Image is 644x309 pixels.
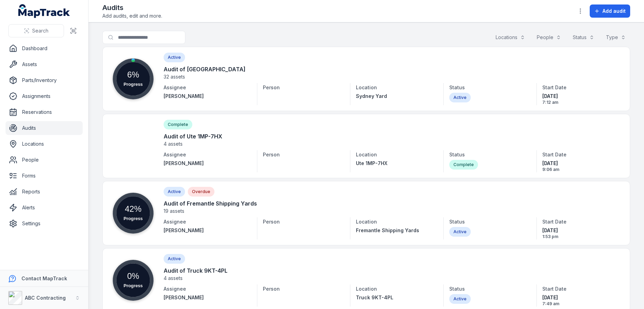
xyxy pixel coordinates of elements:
a: [PERSON_NAME] [164,160,251,167]
a: Alerts [6,201,83,215]
a: Assignments [6,89,83,103]
button: Add audit [590,4,630,18]
span: Add audit [602,8,626,15]
span: Sydney Yard [356,93,387,99]
button: Status [568,31,599,44]
strong: Contact MapTrack [21,275,67,281]
span: [DATE] [542,93,619,100]
span: 9:06 am [542,167,619,172]
span: 1:53 pm [542,234,619,239]
time: 19/09/2025, 9:06:59 am [542,160,619,172]
a: [PERSON_NAME] [164,227,251,234]
div: Active [449,227,471,237]
a: [PERSON_NAME] [164,93,251,100]
a: Fremantle Shipping Yards [356,227,432,234]
a: Ute 1MP-7HX [356,160,432,167]
a: MapTrack [18,4,70,18]
strong: ABC Contracting [25,295,66,301]
a: Locations [6,137,83,151]
a: [PERSON_NAME] [164,294,251,301]
div: Complete [449,160,478,170]
button: Search [8,24,64,37]
div: Active [449,93,471,102]
span: [DATE] [542,160,619,167]
a: Audits [6,121,83,135]
span: [DATE] [542,227,619,234]
span: 7:12 am [542,100,619,105]
a: Reports [6,185,83,199]
button: Type [601,31,630,44]
time: 03/10/2025, 7:12:28 am [542,93,619,105]
time: 18/09/2025, 7:49:23 am [542,294,619,307]
a: Dashboard [6,42,83,55]
span: [DATE] [542,294,619,301]
a: Forms [6,169,83,183]
a: Sydney Yard [356,93,432,100]
button: People [532,31,565,44]
a: Assets [6,57,83,71]
a: People [6,153,83,167]
h2: Audits [102,3,162,12]
time: 18/09/2025, 1:53:02 pm [542,227,619,239]
span: Add audits, edit and more. [102,12,162,19]
span: Fremantle Shipping Yards [356,227,419,233]
div: Active [449,294,471,304]
a: Parts/Inventory [6,73,83,87]
span: Truck 9KT-4PL [356,294,393,300]
a: Settings [6,217,83,230]
span: 7:49 am [542,301,619,307]
a: Reservations [6,105,83,119]
a: Truck 9KT-4PL [356,294,432,301]
span: Search [32,27,48,34]
span: Ute 1MP-7HX [356,160,387,166]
